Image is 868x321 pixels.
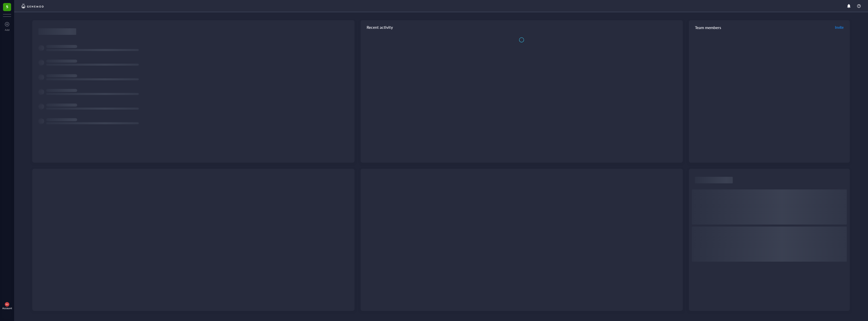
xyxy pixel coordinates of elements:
[5,28,10,31] div: Add
[361,20,683,34] div: Recent activity
[6,304,8,305] span: DW
[6,3,8,10] span: S
[2,307,12,310] div: Account
[835,23,844,31] button: Invite
[689,20,850,34] div: Team members
[20,3,45,9] img: genemod-logo
[835,25,844,30] span: Invite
